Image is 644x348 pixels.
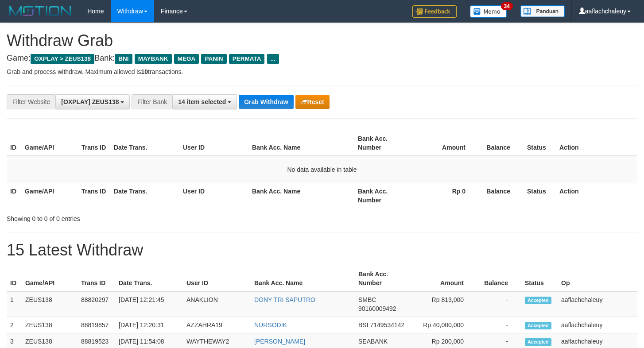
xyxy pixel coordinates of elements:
[411,266,477,291] th: Amount
[477,266,521,291] th: Balance
[115,317,183,333] td: [DATE] 12:20:31
[7,211,262,223] div: Showing 0 to 0 of 0 entries
[248,131,354,156] th: Bank Acc. Name
[7,266,22,291] th: ID
[135,54,172,64] span: MAYBANK
[55,94,130,109] button: [OXPLAY] ZEUS138
[7,317,22,333] td: 2
[115,291,183,317] td: [DATE] 12:21:45
[115,266,183,291] th: Date Trans.
[7,183,21,208] th: ID
[558,291,637,317] td: aaflachchaleuy
[7,241,637,259] h1: 15 Latest Withdraw
[354,183,411,208] th: Bank Acc. Number
[521,266,558,291] th: Status
[31,54,94,64] span: OXPLAY > ZEUS138
[558,317,637,333] td: aaflachchaleuy
[358,305,396,312] span: Copy 90160009492 to clipboard
[479,131,524,156] th: Balance
[183,317,251,333] td: AZZAHRA19
[115,54,132,64] span: BNI
[22,266,78,291] th: Game/API
[78,183,110,208] th: Trans ID
[178,98,226,105] span: 14 item selected
[254,321,287,329] a: NURSODIK
[110,183,179,208] th: Date Trans.
[7,291,22,317] td: 1
[22,291,78,317] td: ZEUS138
[295,95,330,109] button: Reset
[525,297,551,304] span: Accepted
[354,131,411,156] th: Bank Acc. Number
[477,291,521,317] td: -
[251,266,355,291] th: Bank Acc. Name
[61,98,119,105] span: [OXPLAY] ZEUS138
[141,68,148,75] strong: 10
[358,321,369,329] span: BSI
[556,183,637,208] th: Action
[78,317,115,333] td: 88819857
[21,131,78,156] th: Game/API
[21,183,78,208] th: Game/API
[7,131,21,156] th: ID
[558,266,637,291] th: Op
[22,317,78,333] td: ZEUS138
[7,4,74,18] img: MOTION_logo.png
[477,317,521,333] td: -
[132,94,172,109] div: Filter Bank
[183,291,251,317] td: ANAKLION
[248,183,354,208] th: Bank Acc. Name
[172,94,237,109] button: 14 item selected
[479,183,524,208] th: Balance
[254,296,315,303] a: DONY TRI SAPUTRO
[524,131,556,156] th: Status
[78,266,115,291] th: Trans ID
[520,5,565,17] img: panduan.png
[7,94,55,109] div: Filter Website
[78,131,110,156] th: Trans ID
[183,266,251,291] th: User ID
[7,32,637,50] h1: Withdraw Grab
[411,317,477,333] td: Rp 40,000,000
[78,291,115,317] td: 88820297
[7,54,637,63] h4: Game: Bank:
[179,131,248,156] th: User ID
[239,95,293,109] button: Grab Withdraw
[267,54,279,64] span: ...
[110,131,179,156] th: Date Trans.
[7,67,637,76] p: Grab and process withdraw. Maximum allowed is transactions.
[370,321,404,329] span: Copy 7149534142 to clipboard
[411,131,479,156] th: Amount
[524,183,556,208] th: Status
[411,291,477,317] td: Rp 813,000
[556,131,637,156] th: Action
[355,266,411,291] th: Bank Acc. Number
[470,5,507,18] img: Button%20Memo.svg
[174,54,199,64] span: MEGA
[201,54,226,64] span: PANIN
[411,183,479,208] th: Rp 0
[358,338,388,345] span: SEABANK
[358,296,376,303] span: SMBC
[254,338,305,345] a: [PERSON_NAME]
[412,5,457,18] img: Feedback.jpg
[7,156,637,183] td: No data available in table
[179,183,248,208] th: User ID
[229,54,265,64] span: PERMATA
[501,2,513,10] span: 34
[525,322,551,329] span: Accepted
[525,338,551,346] span: Accepted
